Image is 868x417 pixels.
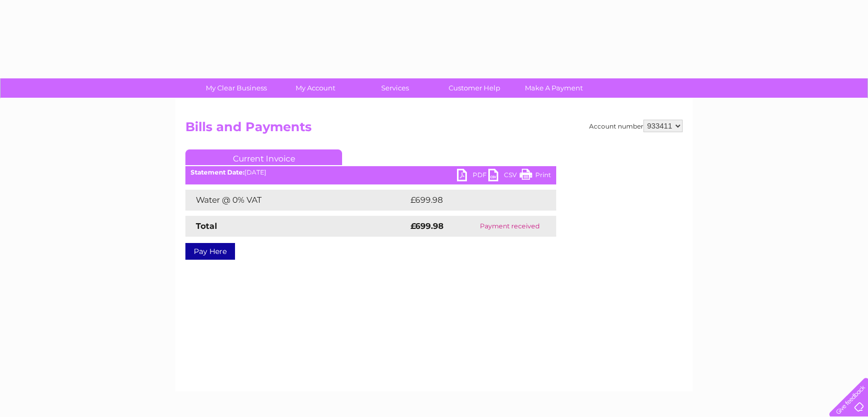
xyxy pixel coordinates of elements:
a: Services [352,78,438,98]
a: PDF [457,169,488,184]
h2: Bills and Payments [185,120,683,140]
a: CSV [488,169,520,184]
td: Water @ 0% VAT [185,190,408,211]
a: Print [520,169,551,184]
a: My Clear Business [193,78,279,98]
div: [DATE] [185,169,556,176]
strong: £699.98 [410,221,443,231]
div: Account number [589,120,683,132]
a: My Account [273,78,359,98]
b: Statement Date: [191,168,244,176]
td: £699.98 [408,190,538,211]
a: Pay Here [185,243,235,260]
a: Make A Payment [511,78,597,98]
a: Current Invoice [185,149,342,165]
strong: Total [196,221,217,231]
td: Payment received [463,216,556,237]
a: Customer Help [431,78,518,98]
